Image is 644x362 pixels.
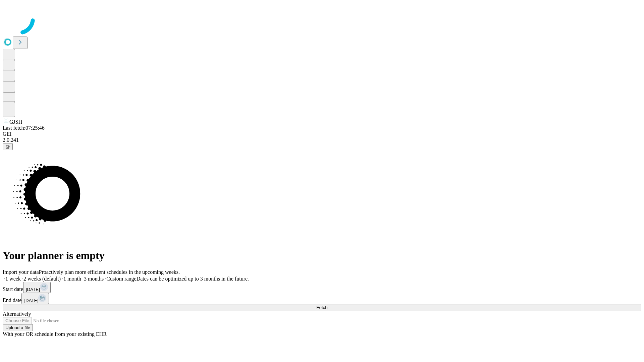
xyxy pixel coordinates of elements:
[3,324,33,331] button: Upload a file
[3,282,641,293] div: Start date
[3,131,641,137] div: GEI
[5,144,10,149] span: @
[26,287,40,292] span: [DATE]
[21,293,49,304] button: [DATE]
[3,125,45,131] span: Last fetch: 07:25:46
[84,276,104,282] span: 3 months
[23,276,61,282] span: 2 weeks (default)
[3,269,39,275] span: Import your data
[24,298,38,303] span: [DATE]
[3,293,641,304] div: End date
[137,276,249,282] span: Dates can be optimized up to 3 months in the future.
[3,249,641,262] h1: Your planner is empty
[3,143,13,150] button: @
[316,305,327,310] span: Fetch
[63,276,81,282] span: 1 month
[3,304,641,311] button: Fetch
[39,269,180,275] span: Proactively plan more efficient schedules in the upcoming weeks.
[3,331,107,337] span: With your OR schedule from your existing EHR
[3,311,31,317] span: Alternatively
[23,282,51,293] button: [DATE]
[3,137,641,143] div: 2.0.241
[5,276,21,282] span: 1 week
[106,276,136,282] span: Custom range
[9,119,22,125] span: GJSH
